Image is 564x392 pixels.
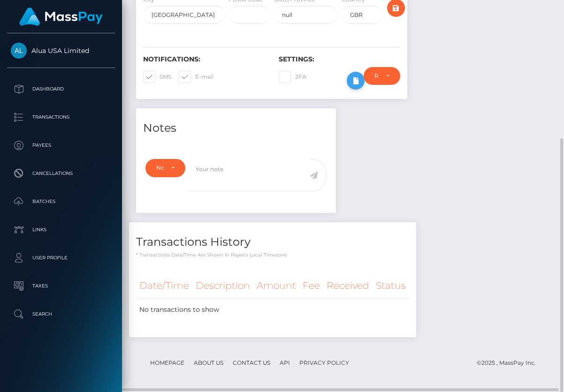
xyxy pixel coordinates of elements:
a: API [276,355,294,370]
div: Note Type [156,164,164,172]
th: Amount [253,273,299,299]
a: Batches [7,190,115,213]
th: Date/Time [136,273,192,299]
a: Cancellations [7,162,115,185]
p: Taxes [11,279,111,293]
p: Batches [11,195,111,209]
p: Transactions [11,110,111,124]
a: Search [7,302,115,326]
button: Note Type [145,159,185,177]
th: Description [192,273,253,299]
a: Transactions [7,106,115,129]
p: Search [11,307,111,321]
a: Links [7,218,115,241]
p: Cancellations [11,166,111,181]
a: Homepage [146,355,188,370]
div: © 2025 , MassPay Inc. [477,358,543,368]
td: No transactions to show [136,299,409,320]
p: Links [11,223,111,237]
a: Privacy Policy [296,355,353,370]
a: Payees [7,134,115,157]
h4: Notes [143,120,329,136]
p: Dashboard [11,82,111,96]
a: Contact Us [229,355,274,370]
th: Fee [299,273,323,299]
h6: Settings: [279,55,400,63]
p: Payees [11,138,111,152]
a: About Us [190,355,227,370]
p: * Transactions date/time are shown in payee's local timezone [136,251,409,258]
label: SMS [143,71,171,83]
a: Taxes [7,274,115,298]
span: Alua USA Limited [7,46,115,55]
a: User Profile [7,246,115,270]
h4: Transactions History [136,234,409,250]
img: Alua USA Limited [11,43,27,59]
h6: Notifications: [143,55,265,63]
p: User Profile [11,251,111,265]
img: MassPay Logo [19,8,103,26]
label: E-mail [179,71,213,83]
th: Status [373,273,409,299]
th: Received [323,273,373,299]
button: Require ID/Selfie Verification [364,67,400,85]
label: 2FA [279,71,306,83]
div: Require ID/Selfie Verification [374,72,379,80]
a: Dashboard [7,77,115,101]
